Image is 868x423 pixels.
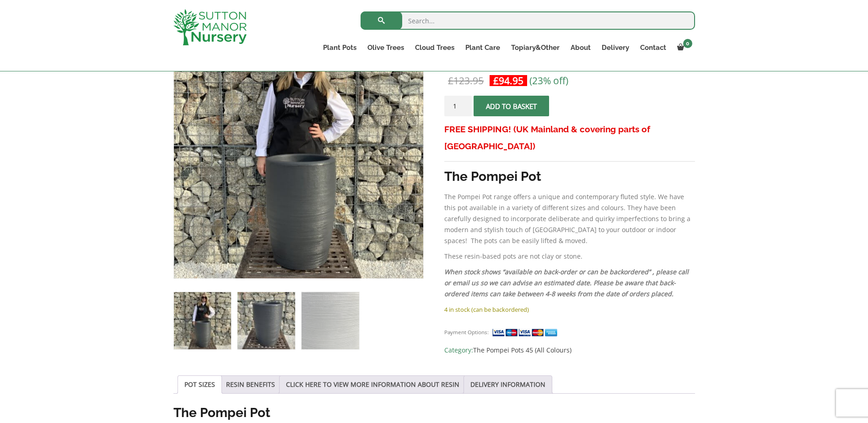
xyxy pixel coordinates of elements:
[173,405,270,420] strong: The Pompei Pot
[493,74,523,87] bdi: 94.95
[444,304,695,315] p: 4 in stock (can be backordered)
[474,96,549,116] button: Add to basket
[444,191,695,246] p: The Pompei Pot range offers a unique and contemporary fluted style. We have this pot available in...
[226,376,275,393] a: RESIN BENEFITS
[362,41,410,54] a: Olive Trees
[444,345,695,356] span: Category:
[444,121,695,155] h3: FREE SHIPPING! (UK Mainland & covering parts of [GEOGRAPHIC_DATA])
[493,74,499,87] span: £
[444,96,472,116] input: Product quantity
[448,74,453,87] span: £
[286,376,459,393] a: CLICK HERE TO VIEW MORE INFORMATION ABOUT RESIN
[318,41,362,54] a: Plant Pots
[448,74,484,87] bdi: 123.95
[529,74,568,87] span: (23% off)
[444,329,489,336] small: Payment Options:
[184,376,215,393] a: POT SIZES
[174,292,231,349] img: The Pompei Pot 45 Colour Charcoal
[672,41,695,54] a: 0
[302,292,359,349] img: The Pompei Pot 45 Colour Charcoal - Image 3
[492,328,561,337] img: payment supported
[444,251,695,262] p: These resin-based pots are not clay or stone.
[565,41,596,54] a: About
[444,169,541,184] strong: The Pompei Pot
[473,346,571,354] a: The Pompei Pots 45 (All Colours)
[444,267,689,298] em: When stock shows “available on back-order or can be backordered” , please call or email us so we ...
[596,41,635,54] a: Delivery
[361,11,695,30] input: Search...
[506,41,565,54] a: Topiary&Other
[470,376,545,393] a: DELIVERY INFORMATION
[635,41,672,54] a: Contact
[237,292,295,349] img: The Pompei Pot 45 Colour Charcoal - Image 2
[683,39,692,48] span: 0
[173,9,247,45] img: logo
[410,41,460,54] a: Cloud Trees
[460,41,506,54] a: Plant Care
